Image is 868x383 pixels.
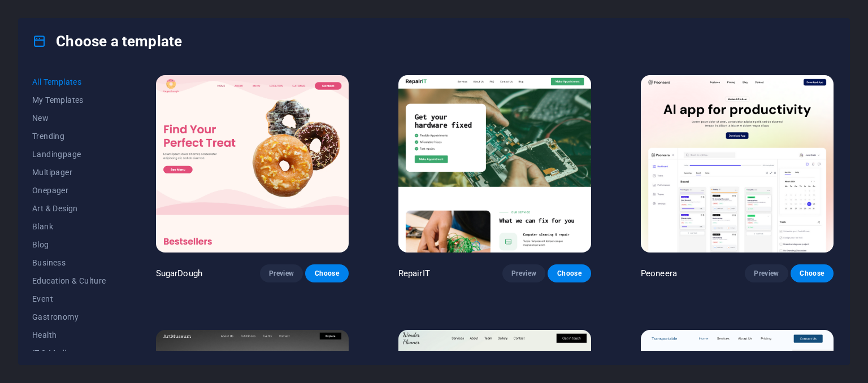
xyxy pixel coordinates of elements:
span: Education & Culture [32,276,106,285]
span: Multipager [32,168,106,177]
span: Gastronomy [32,312,106,321]
button: Preview [745,264,788,282]
button: Event [32,290,106,308]
span: Onepager [32,186,106,195]
span: Trending [32,132,106,141]
img: RepairIT [398,75,591,253]
span: Choose [800,269,824,278]
button: Choose [548,264,591,282]
span: IT & Media [32,349,106,358]
span: Art & Design [32,204,106,213]
h4: Choose a template [32,32,182,50]
button: Health [32,326,106,344]
span: Choose [314,269,339,278]
button: Blog [32,236,106,254]
button: All Templates [32,73,106,91]
button: IT & Media [32,344,106,362]
span: Blog [32,240,106,249]
button: Onepager [32,181,106,199]
span: Preview [269,269,294,278]
button: Gastronomy [32,308,106,326]
button: New [32,109,106,127]
p: SugarDough [156,268,202,279]
button: Choose [305,264,348,282]
span: Landingpage [32,150,106,159]
span: My Templates [32,95,106,105]
button: Art & Design [32,199,106,217]
button: Landingpage [32,145,106,163]
span: New [32,114,106,123]
span: All Templates [32,77,106,86]
button: Preview [260,264,303,282]
button: My Templates [32,91,106,109]
button: Multipager [32,163,106,181]
button: Business [32,254,106,272]
button: Preview [502,264,545,282]
img: SugarDough [156,75,349,253]
span: Preview [754,269,779,278]
img: Peoneera [641,75,834,253]
span: Preview [511,269,536,278]
span: Health [32,330,106,340]
button: Trending [32,127,106,145]
span: Blank [32,222,106,231]
button: Education & Culture [32,272,106,290]
span: Choose [557,269,581,278]
span: Event [32,294,106,303]
button: Blank [32,217,106,236]
p: Peoneera [641,268,677,279]
span: Business [32,258,106,267]
p: RepairIT [398,268,430,279]
button: Choose [791,264,834,282]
